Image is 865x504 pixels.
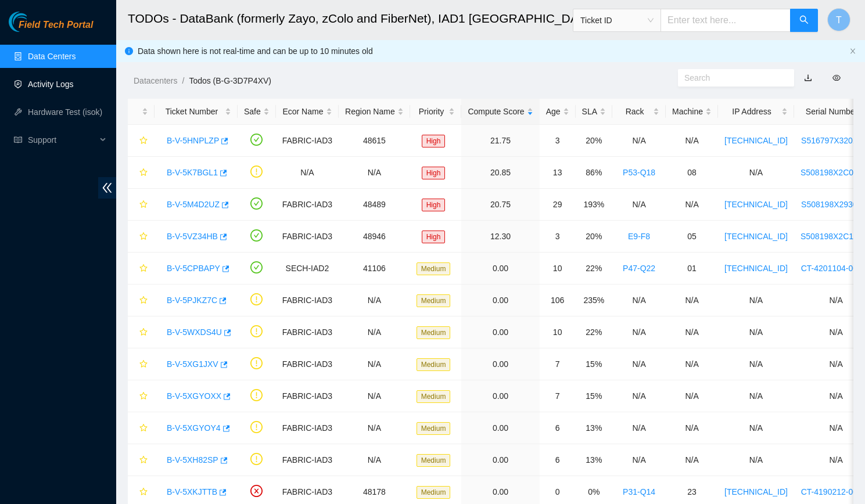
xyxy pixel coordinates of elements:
[799,15,809,26] span: search
[139,136,148,146] span: star
[832,74,841,82] span: eye
[134,387,148,405] button: star
[276,285,339,316] td: FABRIC-IAD3
[540,316,576,348] td: 10
[576,125,612,157] td: 20%
[134,131,148,150] button: star
[339,316,410,348] td: N/A
[666,380,718,412] td: N/A
[417,422,451,435] span: Medium
[612,412,666,444] td: N/A
[718,316,794,348] td: N/A
[540,125,576,157] td: 3
[276,316,339,348] td: FABRIC-IAD3
[461,285,539,316] td: 0.00
[134,227,148,246] button: star
[134,451,148,469] button: star
[28,52,76,61] a: Data Centers
[276,444,339,476] td: FABRIC-IAD3
[666,412,718,444] td: N/A
[167,200,220,209] a: B-V-5M4D2UZ
[461,444,539,476] td: 0.00
[540,189,576,221] td: 29
[28,80,74,89] a: Activity Logs
[718,285,794,316] td: N/A
[718,348,794,380] td: N/A
[139,328,148,337] span: star
[666,253,718,285] td: 01
[461,157,539,189] td: 20.85
[134,291,148,309] button: star
[849,48,856,55] button: close
[250,325,263,337] span: exclamation-circle
[724,136,788,145] a: [TECHNICAL_ID]
[461,253,539,285] td: 0.00
[167,391,221,401] a: B-V-5XGYOXX
[139,264,148,273] span: star
[167,136,219,145] a: B-V-5HNPLZP
[790,9,818,32] button: search
[836,13,842,27] span: T
[139,424,148,433] span: star
[612,189,666,221] td: N/A
[250,485,263,497] span: close-circle
[612,444,666,476] td: N/A
[795,69,821,87] button: download
[417,294,451,307] span: Medium
[167,423,221,433] a: B-V-5XGYOY4
[724,487,788,496] a: [TECHNICAL_ID]
[576,412,612,444] td: 13%
[417,326,451,339] span: Medium
[417,358,451,371] span: Medium
[134,483,148,501] button: star
[661,9,791,32] input: Enter text here...
[276,412,339,444] td: FABRIC-IAD3
[612,316,666,348] td: N/A
[576,316,612,348] td: 22%
[167,296,217,305] a: B-V-5PJKZ7C
[250,197,263,210] span: check-circle
[134,355,148,373] button: star
[666,316,718,348] td: N/A
[339,221,410,253] td: 48946
[339,189,410,221] td: 48489
[339,157,410,189] td: N/A
[14,136,22,144] span: read
[804,73,812,82] a: download
[540,348,576,380] td: 7
[580,12,654,29] span: Ticket ID
[461,221,539,253] td: 12.30
[612,285,666,316] td: N/A
[339,412,410,444] td: N/A
[417,262,451,275] span: Medium
[666,285,718,316] td: N/A
[461,380,539,412] td: 0.00
[139,232,148,242] span: star
[276,189,339,221] td: FABRIC-IAD3
[724,264,788,273] a: [TECHNICAL_ID]
[628,232,650,241] a: E9-F8
[422,199,446,211] span: High
[576,221,612,253] td: 20%
[417,486,451,499] span: Medium
[417,390,451,403] span: Medium
[189,76,271,85] a: Todos (B-G-3D7P4XV)
[276,157,339,189] td: N/A
[134,163,148,182] button: star
[422,231,446,243] span: High
[718,412,794,444] td: N/A
[339,380,410,412] td: N/A
[417,454,451,467] span: Medium
[182,76,184,85] span: /
[849,48,856,55] span: close
[612,348,666,380] td: N/A
[139,360,148,369] span: star
[250,165,263,178] span: exclamation-circle
[461,189,539,221] td: 20.75
[540,221,576,253] td: 3
[684,71,778,84] input: Search
[134,419,148,437] button: star
[339,348,410,380] td: N/A
[167,232,218,241] a: B-V-5VZ34HB
[461,412,539,444] td: 0.00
